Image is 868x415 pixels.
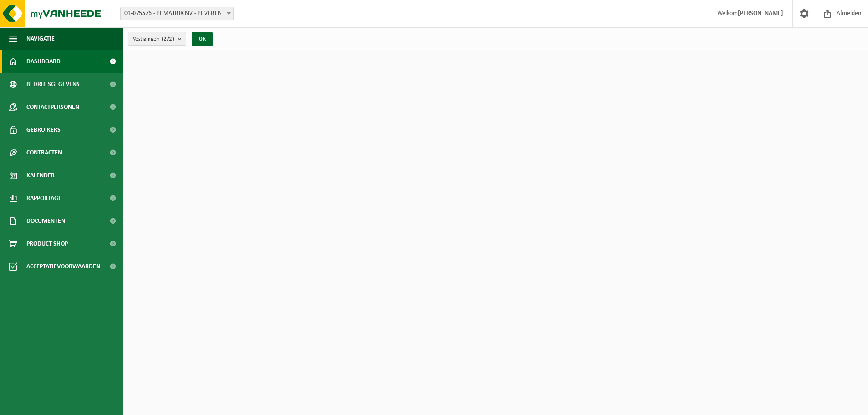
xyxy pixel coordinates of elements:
[738,10,783,17] strong: [PERSON_NAME]
[26,96,79,118] span: Contactpersonen
[128,32,186,46] button: Vestigingen(2/2)
[26,118,61,141] span: Gebruikers
[192,32,213,46] button: OK
[26,210,65,232] span: Documenten
[26,73,80,96] span: Bedrijfsgegevens
[162,36,174,42] count: (2/2)
[26,27,55,50] span: Navigatie
[120,7,234,20] span: 01-075576 - BEMATRIX NV - BEVEREN
[26,164,55,187] span: Kalender
[26,255,100,278] span: Acceptatievoorwaarden
[26,187,62,210] span: Rapportage
[26,141,62,164] span: Contracten
[26,232,68,255] span: Product Shop
[133,32,174,46] span: Vestigingen
[121,7,233,20] span: 01-075576 - BEMATRIX NV - BEVEREN
[26,50,61,73] span: Dashboard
